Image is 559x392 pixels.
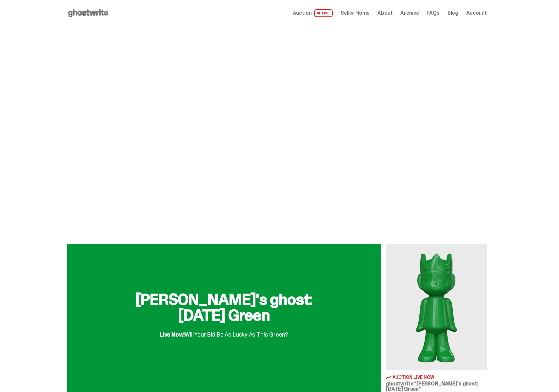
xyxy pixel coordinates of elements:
span: Auction [293,10,312,16]
a: FAQs [427,10,439,16]
a: Archive [400,10,419,16]
span: Auction Live Now [392,375,434,380]
a: About [377,10,392,16]
img: Schrödinger's ghost: Sunday Green [386,244,487,370]
h2: [PERSON_NAME]'s ghost: [DATE] Green [119,292,329,323]
span: LIVE [314,9,333,17]
div: Will Your Bid Be As Lucky As This Green? [160,326,288,338]
a: Account [466,10,487,16]
a: Auction LIVE [293,9,333,17]
a: Blog [448,10,458,16]
span: Live Now! [160,331,185,339]
a: Seller Home [341,10,369,16]
h3: ghostwrite “[PERSON_NAME]'s ghost: [DATE] Green” [386,381,487,392]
